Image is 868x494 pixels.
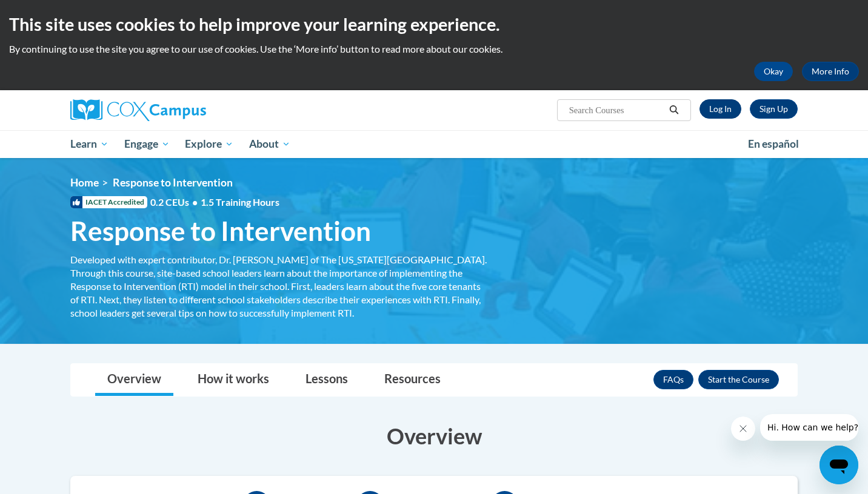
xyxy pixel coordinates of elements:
img: Cox Campus [70,99,206,121]
a: En español [740,131,807,157]
h2: This site uses cookies to help improve your learning experience. [9,12,859,36]
iframe: Message from company [760,414,858,441]
a: Explore [177,130,241,158]
a: Log In [699,99,741,119]
span: • [192,196,198,208]
button: Okay [754,62,793,81]
span: Engage [124,137,170,151]
a: How it works [185,364,281,396]
a: FAQs [653,370,693,389]
h3: Overview [70,421,798,451]
p: By continuing to use the site you agree to our use of cookies. Use the ‘More info’ button to read... [9,42,859,56]
div: Developed with expert contributor, Dr. [PERSON_NAME] of The [US_STATE][GEOGRAPHIC_DATA]. Through ... [70,253,489,320]
a: Overview [95,364,173,396]
button: Search [665,103,683,117]
span: About [249,137,290,151]
span: 1.5 Training Hours [201,196,279,208]
a: Lessons [293,364,360,396]
div: Main menu [52,130,816,158]
span: Response to Intervention [113,176,233,189]
a: Resources [372,364,453,396]
span: IACET Accredited [70,196,147,208]
button: Enroll [698,370,779,389]
span: Response to Intervention [70,215,371,247]
a: More Info [802,62,859,81]
iframe: Close message [731,417,755,441]
span: En español [748,137,799,150]
span: Learn [70,137,109,151]
span: 0.2 CEUs [150,196,279,209]
a: Home [70,176,99,189]
a: Learn [62,130,116,158]
a: Register [750,99,798,119]
span: Explore [185,137,233,151]
a: Engage [116,130,178,158]
a: About [241,130,298,158]
a: Cox Campus [70,99,301,121]
input: Search Courses [568,103,665,117]
iframe: Button to launch messaging window [820,446,858,484]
